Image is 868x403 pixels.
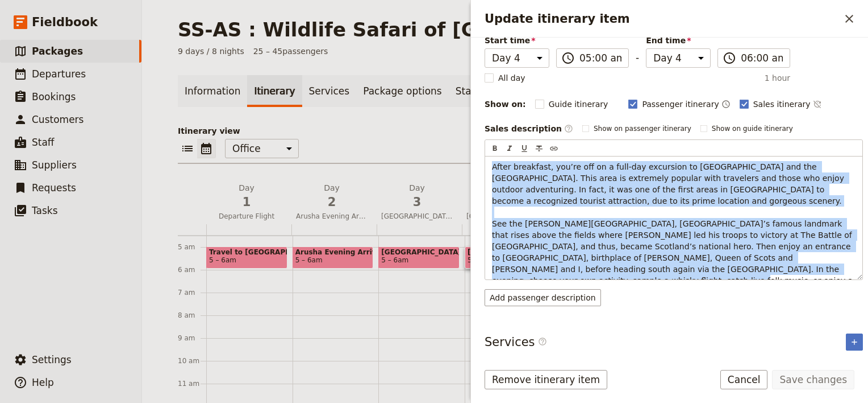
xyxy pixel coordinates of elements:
[646,48,711,68] select: End time
[594,124,691,133] span: Show on passenger itinerary
[485,48,549,68] select: Start time
[381,256,408,264] span: 5 – 6am
[253,46,328,57] span: 25 – 45 passengers
[485,35,549,46] span: Start time
[378,246,460,269] div: [GEOGRAPHIC_DATA]5 – 6am
[549,98,608,110] span: Guide itinerary
[291,182,377,224] button: Day2Arusha Evening Arrival
[753,98,811,110] span: Sales itinerary
[538,337,547,351] span: ​
[465,246,546,269] div: [GEOGRAPHIC_DATA]5 – 6am
[492,162,856,297] span: After breakfast, you’re off on a full-day excursion to [GEOGRAPHIC_DATA] and the [GEOGRAPHIC_DATA...
[296,182,368,211] h2: Day
[32,68,86,80] span: Departures
[32,91,76,102] span: Bookings
[377,182,462,224] button: Day3[GEOGRAPHIC_DATA]
[32,159,77,171] span: Suppliers
[178,125,832,137] p: Itinerary view
[498,72,525,84] span: All day
[503,142,516,155] button: Format italic
[178,242,206,252] div: 5 am
[209,248,285,256] span: Travel to [GEOGRAPHIC_DATA] via [GEOGRAPHIC_DATA]
[247,75,302,107] a: Itinerary
[636,51,639,68] span: -
[449,75,485,107] a: Staff
[178,334,206,343] div: 9 am
[741,51,783,65] input: ​
[178,379,206,388] div: 11 am
[564,124,573,133] span: ​
[197,139,216,158] button: Calendar view
[178,356,206,365] div: 10 am
[485,10,840,27] h2: Update itinerary item
[293,246,374,269] div: Arusha Evening Arrival5 – 6am
[485,289,601,306] button: Add passenger description
[32,205,58,216] span: Tasks
[840,9,859,28] button: Close drawer
[178,75,247,107] a: Information
[485,334,547,351] h3: Services
[206,182,291,224] button: Day1Departure Flight
[489,142,501,155] button: Format bold
[533,142,545,155] button: Format strikethrough
[721,97,731,111] button: Time shown on passenger itinerary
[32,354,72,365] span: Settings
[356,75,448,107] a: Package options
[295,248,371,256] span: Arusha Evening Arrival
[32,114,84,125] span: Customers
[485,123,573,134] label: Sales description
[772,370,854,389] button: Save changes
[468,248,543,256] span: [GEOGRAPHIC_DATA]
[178,311,206,320] div: 8 am
[712,124,793,133] span: Show on guide itinerary
[548,142,560,155] button: Insert link
[178,18,678,41] h1: SS-AS : Wildlife Safari of [GEOGRAPHIC_DATA]
[485,370,607,389] button: Remove itinerary item
[178,288,206,297] div: 7 am
[377,212,457,221] span: [GEOGRAPHIC_DATA]
[32,46,83,57] span: Packages
[720,370,768,389] button: Cancel
[381,182,453,211] h2: Day
[178,139,197,158] button: List view
[723,51,736,65] span: ​
[579,51,621,65] input: ​
[211,194,282,211] span: 1
[381,194,453,211] span: 3
[211,182,282,211] h2: Day
[32,377,54,388] span: Help
[32,182,76,194] span: Requests
[381,248,457,256] span: [GEOGRAPHIC_DATA]
[295,256,323,264] span: 5 – 6am
[538,337,547,346] span: ​
[209,256,236,264] span: 5 – 6am
[813,97,822,111] button: Time not shown on sales itinerary
[646,35,711,46] span: End time
[206,246,287,269] div: Travel to [GEOGRAPHIC_DATA] via [GEOGRAPHIC_DATA]5 – 6am
[32,137,55,148] span: Staff
[642,98,719,110] span: Passenger itinerary
[765,72,790,84] span: 1 hour
[846,334,863,351] button: Add service inclusion
[178,265,206,274] div: 6 am
[518,142,531,155] button: Format underline
[32,14,98,31] span: Fieldbook
[468,256,495,264] span: 5 – 6am
[561,51,575,65] span: ​
[296,194,368,211] span: 2
[291,212,372,221] span: Arusha Evening Arrival
[178,46,244,57] span: 9 days / 8 nights
[485,98,526,110] div: Show on:
[302,75,357,107] a: Services
[206,212,287,221] span: Departure Flight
